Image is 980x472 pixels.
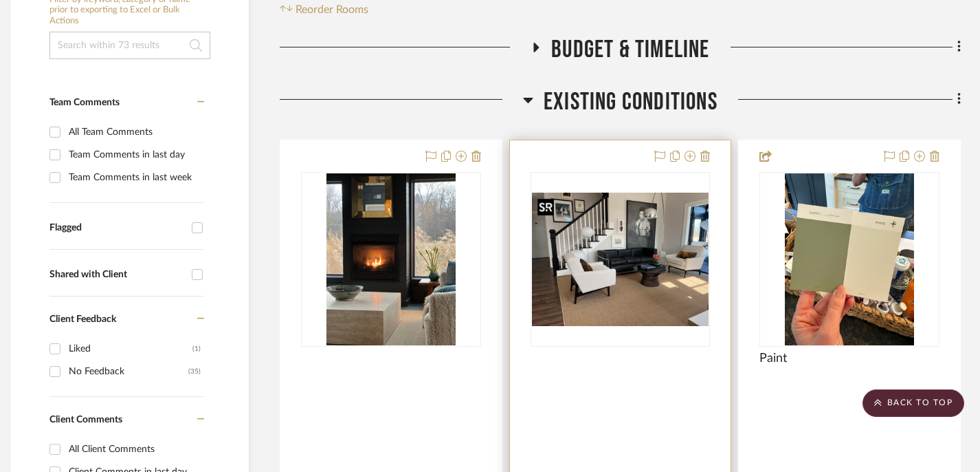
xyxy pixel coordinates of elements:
span: Paint [759,351,787,366]
input: Search within 73 results [49,32,210,59]
div: 0 [531,173,710,346]
div: All Client Comments [69,438,201,460]
div: All Team Comments [69,121,201,143]
span: Budget & Timeline [551,35,709,65]
div: (1) [192,338,201,360]
div: Team Comments in last day [69,144,201,166]
span: Team Comments [49,98,120,107]
span: Reorder Rooms [296,1,368,18]
img: null [532,193,709,326]
div: Shared with Client [49,269,185,281]
span: Client Feedback [49,314,116,324]
span: Client Comments [49,415,122,425]
scroll-to-top-button: BACK TO TOP [862,389,964,417]
span: Existing Conditions [544,87,717,117]
img: null [326,173,456,345]
div: Liked [69,338,192,360]
button: Reorder Rooms [280,1,368,18]
img: Paint [785,173,914,345]
div: Flagged [49,222,185,234]
div: No Feedback [69,361,188,383]
div: (35) [188,361,201,383]
div: Team Comments in last week [69,167,201,189]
